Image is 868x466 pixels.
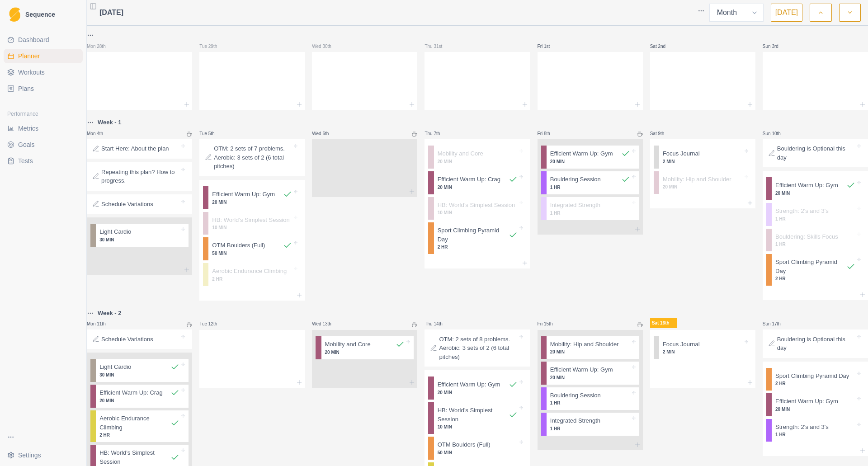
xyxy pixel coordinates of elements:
span: Plans [18,84,34,93]
p: OTM: 2 sets of 7 problems. Aerobic: 3 sets of 2 (6 total pitches) [214,144,292,171]
p: Efficient Warm Up: Gym [212,190,275,199]
div: Efficient Warm Up: Gym20 MIN [766,393,864,416]
p: Efficient Warm Up: Gym [438,380,500,389]
div: Bouldering Session1 HR [541,387,639,410]
div: Bouldering is Optional this day [763,329,868,358]
p: 2 HR [212,276,292,282]
p: 10 MIN [438,209,518,216]
p: Efficient Warm Up: Crag [438,175,500,184]
p: 20 MIN [550,348,630,355]
p: Aerobic Endurance Climbing [212,267,287,276]
p: Mobility: Hip and Shoulder [550,340,619,349]
a: Dashboard [4,33,83,47]
p: Tue 12th [199,320,226,327]
div: Mobility and Core20 MIN [428,146,526,169]
a: Workouts [4,65,83,80]
p: Integrated Strength [550,416,600,425]
div: Performance [4,107,83,121]
p: 10 MIN [438,424,518,430]
div: Aerobic Endurance Climbing2 HR [90,410,189,442]
p: 2 MIN [663,158,743,165]
p: Efficient Warm Up: Gym [775,397,838,406]
div: OTM: 2 sets of 8 problems. Aerobic: 3 sets of 2 (6 total pitches) [425,329,530,367]
p: Repeating this plan? How to progress. [101,168,179,185]
p: Fri 8th [538,130,565,137]
p: 20 MIN [212,199,292,206]
p: 20 MIN [775,406,855,413]
p: Bouldering Session [550,175,601,184]
p: 20 MIN [550,374,630,381]
p: Bouldering is Optional this day [777,144,855,162]
p: Start Here: About the plan [101,144,169,153]
span: Tests [18,156,33,165]
div: Efficient Warm Up: Gym20 MIN [428,377,526,400]
div: Efficient Warm Up: Crag20 MIN [428,171,526,194]
a: Plans [4,81,83,96]
p: 20 MIN [550,158,630,165]
p: Tue 29th [199,43,226,50]
a: LogoSequence [4,4,83,25]
p: 1 HR [775,216,855,222]
div: OTM Boulders (Full)50 MIN [428,437,526,460]
p: OTM Boulders (Full) [438,440,491,449]
p: Sun 10th [763,130,790,137]
p: Sat 9th [650,130,677,137]
div: Focus Journal2 MIN [654,146,752,169]
p: Sun 3rd [763,43,790,50]
p: Strength: 2's and 3's [775,423,829,432]
p: Efficient Warm Up: Gym [775,181,838,190]
p: Sport Climbing Pyramid Day [438,226,509,244]
p: OTM Boulders (Full) [212,241,265,250]
span: Metrics [18,124,38,133]
p: 20 MIN [99,397,179,404]
div: Sport Climbing Pyramid Day2 HR [766,254,864,286]
p: 20 MIN [438,389,518,396]
div: Strength: 2's and 3's1 HR [766,203,864,226]
p: 2 MIN [663,348,743,355]
p: 30 MIN [99,236,179,243]
div: Mobility: Hip and Shoulder20 MIN [541,336,639,359]
span: [DATE] [99,7,123,18]
div: Schedule Variations [87,194,192,214]
p: 1 HR [775,241,855,248]
p: Light Cardio [99,362,131,372]
div: Efficient Warm Up: Gym20 MIN [541,146,639,169]
p: Efficient Warm Up: Gym [550,365,613,374]
p: OTM: 2 sets of 8 problems. Aerobic: 3 sets of 2 (6 total pitches) [439,335,517,362]
div: Aerobic Endurance Climbing2 HR [203,263,301,286]
p: Mon 28th [87,43,114,50]
img: Logo [9,7,20,22]
p: Mobility and Core [438,149,483,158]
p: Schedule Variations [101,200,153,209]
p: Sun 17th [763,320,790,327]
p: Sat 16th [650,318,677,328]
div: Light Cardio30 MIN [90,224,189,247]
div: Efficient Warm Up: Crag20 MIN [90,385,189,408]
p: Sport Climbing Pyramid Day [775,372,849,381]
div: HB: World’s Simplest Session10 MIN [428,197,526,220]
p: 10 MIN [212,224,292,231]
p: HB: World’s Simplest Session [99,448,170,466]
a: Metrics [4,121,83,136]
span: Planner [18,52,40,61]
p: Efficient Warm Up: Crag [99,388,162,397]
p: Aerobic Endurance Climbing [99,414,170,432]
p: Thu 31st [425,43,452,50]
p: Mon 4th [87,130,114,137]
div: Efficient Warm Up: Gym20 MIN [203,186,301,209]
p: Wed 6th [312,130,339,137]
span: Dashboard [18,35,49,44]
p: Mon 11th [87,320,114,327]
p: Mobility and Core [325,340,371,349]
div: Efficient Warm Up: Gym20 MIN [766,177,864,200]
p: 1 HR [550,425,630,432]
div: Sport Climbing Pyramid Day2 HR [428,222,526,254]
p: 2 HR [438,244,518,250]
div: Bouldering: Skills Focus1 HR [766,229,864,252]
p: Schedule Variations [101,335,153,344]
p: 30 MIN [99,372,179,378]
div: Strength: 2's and 3's1 HR [766,419,864,442]
p: Focus Journal [663,340,700,349]
p: Light Cardio [99,227,131,236]
div: Schedule Variations [87,329,192,349]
